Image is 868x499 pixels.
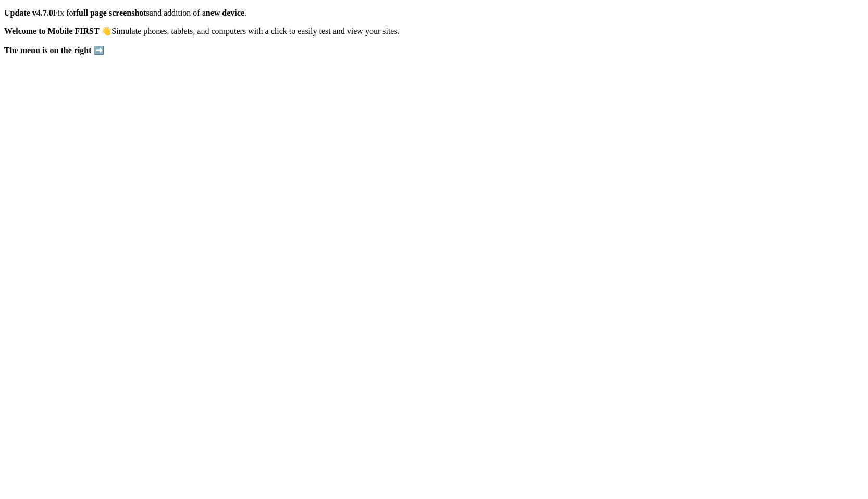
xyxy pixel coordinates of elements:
strong: full page screenshots [76,8,150,17]
strong: new device [206,8,244,17]
p: Fix for and addition of a . [4,8,864,18]
p: Simulate phones, tablets, and computers with a click to easily test and view your sites. [4,26,864,55]
strong: The menu is on the right ➡️ [4,46,104,55]
strong: Update v4.7.0 [4,8,53,17]
strong: Welcome to Mobile FIRST 👋 [4,27,111,35]
span: Let's Get The Word Out! [37,60,151,72]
